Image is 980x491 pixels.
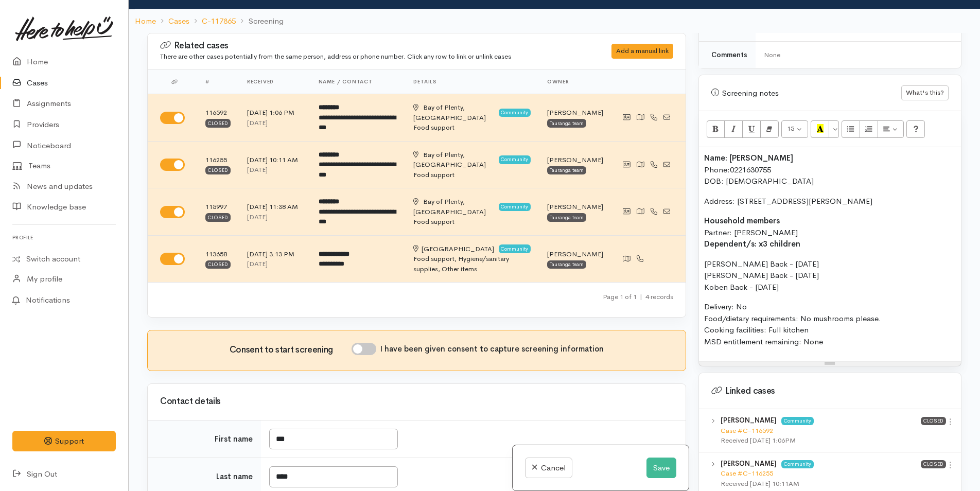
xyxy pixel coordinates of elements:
[699,41,756,68] td: Comments
[160,41,586,51] h3: Related cases
[205,260,231,269] div: Closed
[129,9,980,33] nav: breadcrumb
[236,15,283,27] li: Screening
[646,458,676,479] button: Save
[168,15,189,27] a: Cases
[760,120,779,138] button: Remove Font Style (CTRL+\)
[160,52,511,61] small: There are other cases potentially from the same person, address or phone number. Click any row to...
[721,479,921,489] div: Received [DATE] 10:11AM
[239,69,310,94] th: Received
[906,120,925,138] button: Help
[205,119,231,127] div: Closed
[547,119,586,127] div: Tauranga team
[405,69,539,94] th: Details
[547,166,586,174] div: Tauranga team
[640,292,642,301] span: |
[603,292,673,301] small: Page 1 of 1 4 records
[699,361,961,366] div: Resize
[12,231,116,244] h6: Profile
[499,109,531,117] span: Community
[499,203,531,211] span: Community
[413,102,495,122] div: [GEOGRAPHIC_DATA]
[611,44,673,59] div: Add a manual link
[247,249,302,259] div: [DATE] 3:13 PM
[413,217,531,227] div: Food support
[721,459,777,468] b: [PERSON_NAME]
[781,460,814,468] span: Community
[216,471,253,483] label: Last name
[423,103,465,112] span: Bay of Plenty,
[781,120,809,138] button: Font Size
[247,213,268,221] time: [DATE]
[413,150,495,170] div: [GEOGRAPHIC_DATA]
[197,235,239,282] td: 113658
[707,120,725,138] button: Bold (CTRL+B)
[842,120,860,138] button: Unordered list (CTRL+SHIFT+NUM7)
[721,469,773,478] a: Case #C-116255
[829,120,839,138] button: More Color
[711,386,949,396] h3: Linked cases
[721,426,773,435] a: Case #C-116592
[247,155,302,165] div: [DATE] 10:11 AM
[525,458,572,479] a: Cancel
[704,258,956,293] p: [PERSON_NAME] Back - [DATE] [PERSON_NAME] Back - [DATE] Koben Back - [DATE]
[901,85,949,100] button: What's this?
[787,124,794,133] span: 15
[704,153,793,163] b: Name: [PERSON_NAME]
[547,260,586,269] div: Tauranga team
[547,108,603,118] div: [PERSON_NAME]
[413,197,495,217] div: [GEOGRAPHIC_DATA]
[547,202,603,212] div: [PERSON_NAME]
[704,215,956,250] p: Partner: [PERSON_NAME]
[247,108,302,118] div: [DATE] 1:06 PM
[12,431,116,452] button: Support
[921,417,946,425] span: Closed
[160,397,673,407] h3: Contact details
[764,50,949,60] div: None
[730,165,771,174] a: 0221630755
[247,202,302,212] div: [DATE] 11:38 AM
[547,213,586,221] div: Tauranga team
[711,87,901,99] div: Screening notes
[247,165,268,174] time: [DATE]
[413,122,531,133] div: Food support
[860,120,878,138] button: Ordered list (CTRL+SHIFT+NUM8)
[742,120,761,138] button: Underline (CTRL+U)
[721,416,777,425] b: [PERSON_NAME]
[423,197,465,206] span: Bay of Plenty,
[413,254,531,274] div: Food support, Hygiene/sanitary supplies, Other items
[215,433,253,445] label: First name
[205,166,231,174] div: Closed
[423,150,465,159] span: Bay of Plenty,
[197,69,239,94] th: #
[247,118,268,127] time: [DATE]
[230,345,352,355] h3: Consent to start screening
[878,120,904,138] button: Paragraph
[547,249,603,259] div: [PERSON_NAME]
[721,435,921,446] div: Received [DATE] 1:06PM
[724,120,743,138] button: Italic (CTRL+I)
[499,155,531,164] span: Community
[704,239,800,249] b: Dependent/s: x3 children
[547,155,603,165] div: [PERSON_NAME]
[499,244,531,253] span: Community
[202,15,236,27] a: C-117865
[197,141,239,188] td: 116255
[310,69,406,94] th: Name / contact
[247,259,268,268] time: [DATE]
[921,460,946,468] span: Closed
[380,343,604,355] label: I have been given consent to capture screening information
[811,120,829,138] button: Recent Color
[781,417,814,425] span: Community
[205,213,231,221] div: Closed
[197,94,239,142] td: 116592
[539,69,611,94] th: Owner
[704,301,956,347] p: Delivery: No Food/dietary requirements: No mushrooms please. Cooking facilities: Full kitchen MSD...
[413,170,531,180] div: Food support
[704,196,956,207] p: Address: [STREET_ADDRESS][PERSON_NAME]
[704,152,956,187] p: Phone: DOB: [DEMOGRAPHIC_DATA]
[704,216,780,225] b: Household members
[413,244,494,254] div: [GEOGRAPHIC_DATA]
[197,188,239,236] td: 115997
[135,15,156,27] a: Home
